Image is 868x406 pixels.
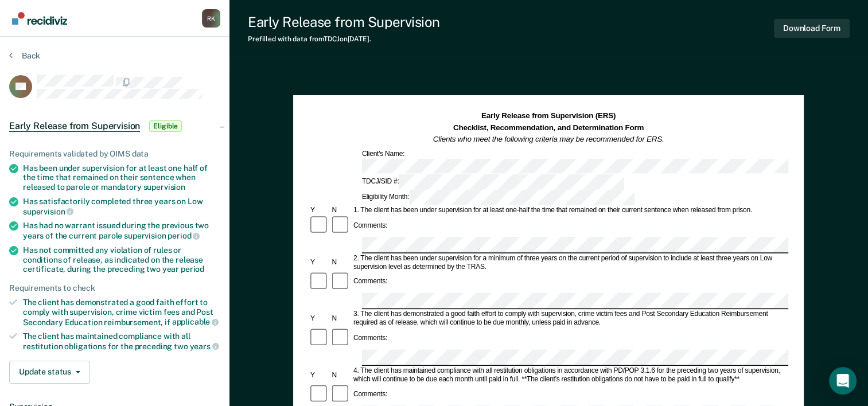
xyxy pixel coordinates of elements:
span: Eligible [149,120,182,132]
div: 4. The client has maintained compliance with all restitution obligations in accordance with PD/PO... [352,366,788,384]
em: Clients who meet the following criteria may be recommended for ERS. [433,135,664,143]
div: 1. The client has been under supervision for at least one-half the time that remained on their cu... [352,206,788,215]
span: applicable [172,317,219,326]
div: Has been under supervision for at least one half of the time that remained on their sentence when... [23,163,220,192]
div: Has had no warrant issued during the previous two years of the current parole supervision [23,221,220,240]
span: Early Release from Supervision [9,120,140,132]
button: Back [9,50,40,61]
div: Requirements to check [9,283,220,293]
div: Eligibility Month: [360,190,636,205]
span: supervision [143,182,185,192]
img: Recidiviz [12,12,67,25]
button: Download Form [774,19,850,38]
span: period [168,231,200,240]
div: Comments: [352,334,389,342]
div: N [330,314,352,323]
div: The client has demonstrated a good faith effort to comply with supervision, crime victim fees and... [23,298,220,327]
div: Y [309,206,330,215]
div: R K [202,9,220,28]
button: Profile dropdown button [202,9,220,28]
div: Prefilled with data from TDCJ on [DATE] . [248,35,440,43]
div: The client has maintained compliance with all restitution obligations for the preceding two [23,331,220,351]
span: years [190,342,219,351]
span: supervision [23,207,73,216]
div: Requirements validated by OIMS data [9,149,220,159]
div: Comments: [352,391,389,399]
div: Early Release from Supervision [248,14,440,30]
div: Has not committed any violation of rules or conditions of release, as indicated on the release ce... [23,245,220,274]
div: Open Intercom Messenger [829,367,857,395]
div: 2. The client has been under supervision for a minimum of three years on the current period of su... [352,254,788,271]
strong: Checklist, Recommendation, and Determination Form [453,123,644,132]
div: N [330,371,352,380]
div: Y [309,314,330,323]
strong: Early Release from Supervision (ERS) [481,112,616,120]
div: N [330,206,352,215]
div: 3. The client has demonstrated a good faith effort to comply with supervision, crime victim fees ... [352,310,788,327]
div: N [330,258,352,267]
button: Update status [9,361,90,384]
div: TDCJ/SID #: [360,175,626,190]
div: Has satisfactorily completed three years on Low [23,197,220,216]
div: Y [309,371,330,380]
div: Y [309,258,330,267]
span: period [181,264,204,274]
div: Comments: [352,278,389,286]
div: Comments: [352,221,389,230]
